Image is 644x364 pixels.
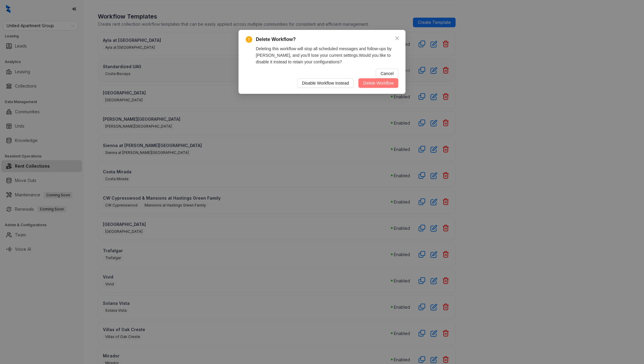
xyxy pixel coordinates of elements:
button: Delete Workflow [358,78,398,88]
span: Disable Workflow Instead [302,80,349,86]
button: Cancel [376,69,398,78]
button: Close [392,33,402,43]
span: Delete Workflow? [256,36,398,43]
span: Cancel [380,70,394,77]
span: Delete Workflow [363,80,394,86]
span: exclamation-circle [246,36,252,43]
button: Disable Workflow Instead [297,78,354,88]
span: close [395,36,400,41]
p: Deleting this workflow will stop all scheduled messages and follow-ups by [PERSON_NAME], and you'... [256,45,398,65]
